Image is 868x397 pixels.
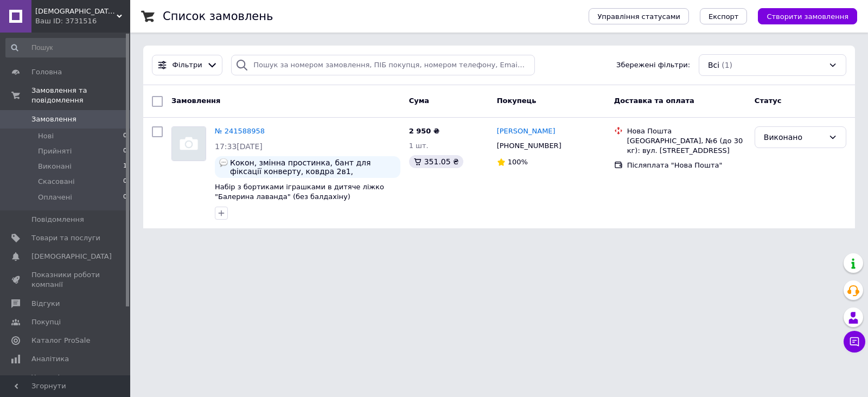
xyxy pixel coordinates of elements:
span: Доставка та оплата [614,97,694,105]
span: 0 [123,131,127,141]
button: Управління статусами [589,8,689,24]
span: Каталог ProSale [31,336,90,345]
div: 351.05 ₴ [409,155,463,168]
span: Прийняті [38,146,72,156]
span: 2 950 ₴ [409,127,439,135]
span: Мама нашила [35,7,117,16]
span: 0 [123,146,127,156]
span: Виконані [38,162,72,171]
span: Нові [38,131,54,141]
input: Пошук за номером замовлення, ПІБ покупця, номером телефону, Email, номером накладної [231,55,535,76]
span: (1) [722,61,732,69]
span: Управління сайтом [31,373,100,392]
a: Набір з бортиками іграшками в дитяче ліжко "Балерина лаванда" (без балдахіну) [215,183,384,201]
span: Cума [409,97,429,105]
span: 0 [123,193,127,202]
span: Фільтри [173,60,202,71]
button: Експорт [700,8,748,24]
span: Головна [31,67,62,77]
span: Повідомлення [31,215,84,225]
a: № 241588958 [215,127,265,135]
div: Післяплата "Нова Пошта" [627,161,746,170]
div: Ваш ID: 3731516 [35,16,130,26]
span: Товари та послуги [31,233,100,243]
img: Фото товару [172,127,206,161]
span: Статус [755,97,782,105]
span: Оплачені [38,193,72,202]
span: Покупці [31,317,61,327]
span: 100% [508,158,528,166]
button: Чат з покупцем [844,331,865,353]
div: Нова Пошта [627,126,746,136]
span: Управління статусами [597,12,680,21]
a: [PERSON_NAME] [497,126,556,137]
h1: Список замовлень [163,10,273,23]
span: Замовлення [31,114,76,124]
a: Фото товару [171,126,206,161]
a: Створити замовлення [747,12,857,20]
input: Пошук [5,38,128,57]
div: [PHONE_NUMBER] [495,139,564,153]
span: 0 [123,177,127,187]
span: Всі [708,60,719,71]
span: Замовлення та повідомлення [31,86,130,105]
div: [GEOGRAPHIC_DATA], №6 (до 30 кг): вул. [STREET_ADDRESS] [627,136,746,156]
img: :speech_balloon: [219,158,228,167]
span: Кокон, змінна простинка, бант для фіксації конверту, ковдра 2в1, органайзер це точно треба Деталі... [230,158,396,176]
span: 17:33[DATE] [215,142,263,151]
span: Створити замовлення [767,12,848,21]
span: Відгуки [31,299,60,309]
span: Збережені фільтри: [616,60,690,71]
span: Показники роботи компанії [31,270,100,290]
span: Покупець [497,97,537,105]
span: 1 [123,162,127,171]
span: Замовлення [171,97,220,105]
div: Виконано [764,131,824,143]
button: Створити замовлення [758,8,857,24]
span: Скасовані [38,177,75,187]
span: Експорт [709,12,739,21]
span: 1 шт. [409,142,429,150]
span: [DEMOGRAPHIC_DATA] [31,252,112,261]
span: Аналітика [31,354,69,364]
